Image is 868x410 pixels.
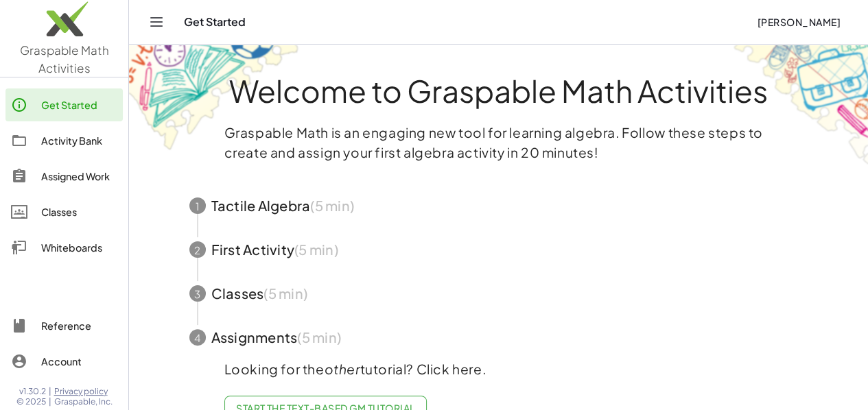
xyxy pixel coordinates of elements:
[173,315,825,359] button: 4Assignments(5 min)
[54,386,113,397] a: Privacy policy
[757,16,841,28] span: [PERSON_NAME]
[173,228,825,272] button: 2First Activity(5 min)
[189,241,206,258] div: 2
[173,184,825,228] button: 1Tactile Algebra(5 min)
[5,88,123,121] a: Get Started
[5,195,123,228] a: Classes
[129,43,301,152] img: get-started-bg-ul-Ceg4j33I.png
[5,124,123,157] a: Activity Bank
[164,75,834,106] h1: Welcome to Graspable Math Activities
[49,396,51,407] span: |
[5,160,123,193] a: Assigned Work
[41,239,117,256] div: Whiteboards
[20,43,109,75] span: Graspable Math Activities
[19,386,46,397] span: v1.30.2
[746,10,852,34] button: [PERSON_NAME]
[189,285,206,302] div: 3
[16,396,46,407] span: © 2025
[145,11,167,33] button: Toggle navigation
[189,197,206,214] div: 1
[189,329,206,346] div: 4
[325,361,360,377] em: other
[41,97,117,113] div: Get Started
[224,123,773,162] p: Graspable Math is an engaging new tool for learning algebra. Follow these steps to create and ass...
[173,272,825,315] button: 3Classes(5 min)
[5,345,123,378] a: Account
[224,359,773,379] p: Looking for the tutorial? Click here.
[41,204,117,220] div: Classes
[41,353,117,370] div: Account
[41,317,117,334] div: Reference
[5,231,123,264] a: Whiteboards
[41,168,117,184] div: Assigned Work
[49,386,51,397] span: |
[5,309,123,342] a: Reference
[54,396,113,407] span: Graspable, Inc.
[41,132,117,149] div: Activity Bank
